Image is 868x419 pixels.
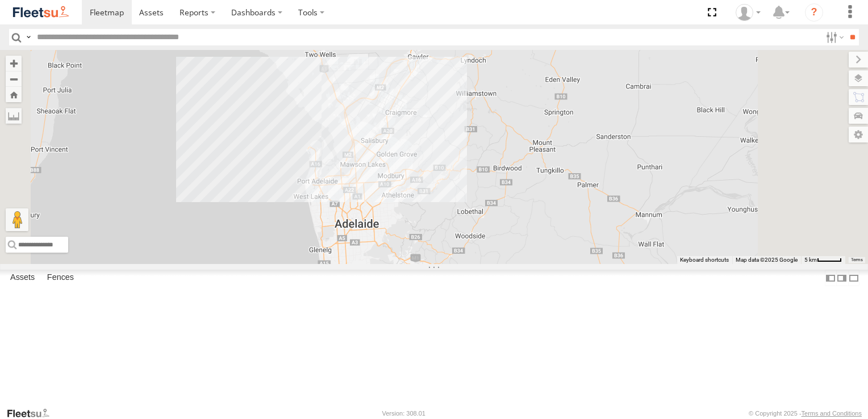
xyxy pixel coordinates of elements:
button: Drag Pegman onto the map to open Street View [6,208,28,231]
a: Terms (opens in new tab) [851,257,863,262]
button: Map Scale: 5 km per 40 pixels [801,256,845,264]
label: Map Settings [849,127,868,143]
i: ? [805,3,823,22]
div: Version: 308.01 [382,410,425,417]
label: Search Filter Options [821,29,846,45]
label: Search Query [24,29,33,45]
button: Keyboard shortcuts [680,256,729,264]
button: Zoom out [6,71,22,87]
label: Fences [41,270,80,286]
label: Dock Summary Table to the Right [836,270,848,286]
span: Map data ©2025 Google [736,257,798,263]
div: © Copyright 2025 - [749,410,862,417]
div: Arb Quin [732,4,765,21]
label: Dock Summary Table to the Left [825,270,836,286]
label: Hide Summary Table [848,270,859,286]
label: Assets [5,270,40,286]
a: Terms and Conditions [802,410,862,417]
span: 5 km [804,257,817,263]
img: fleetsu-logo-horizontal.svg [11,5,70,20]
a: Visit our Website [6,408,59,419]
button: Zoom Home [6,87,22,102]
button: Zoom in [6,56,22,71]
label: Measure [6,108,22,124]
